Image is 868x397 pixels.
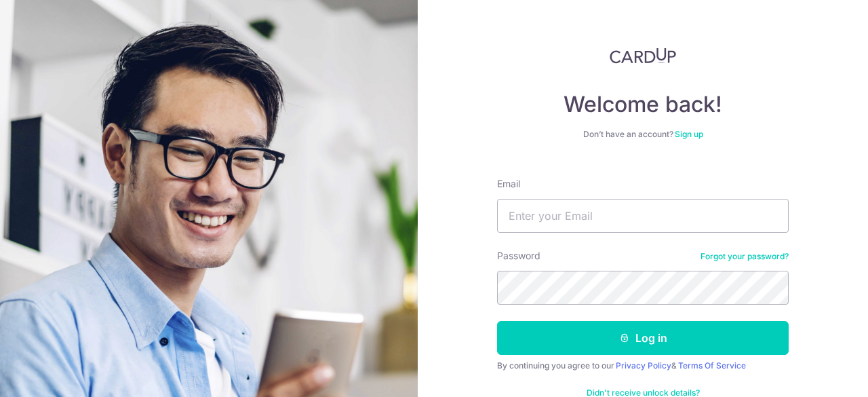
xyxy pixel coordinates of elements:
[497,91,789,118] h4: Welcome back!
[497,199,789,233] input: Enter your Email
[497,249,540,263] label: Password
[497,177,520,191] label: Email
[675,129,703,139] a: Sign up
[678,360,746,371] a: Terms Of Service
[616,360,671,371] a: Privacy Policy
[497,321,789,355] button: Log in
[701,251,789,262] a: Forgot your password?
[497,360,789,371] div: By continuing you agree to our &
[610,48,676,64] img: CardUp Logo
[497,129,789,140] div: Don’t have an account?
